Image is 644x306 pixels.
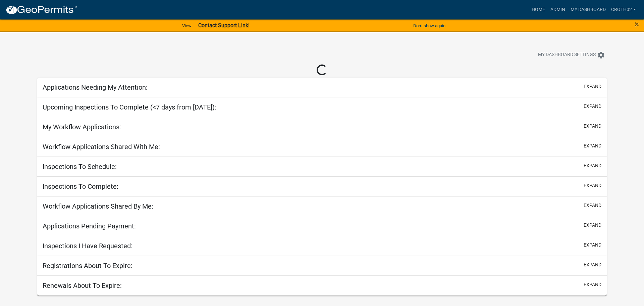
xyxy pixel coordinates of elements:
[584,123,601,130] button: expand
[198,22,250,29] strong: Contact Support Link!
[538,51,596,59] span: My Dashboard Settings
[43,262,132,270] h5: Registrations About To Expire:
[43,123,121,131] h5: My Workflow Applications:
[635,20,639,28] button: Close
[635,19,639,29] span: ×
[43,281,122,290] h5: Renewals About To Expire:
[43,83,148,91] h5: Applications Needing My Attention:
[584,83,601,90] button: expand
[584,142,601,149] button: expand
[584,281,601,288] button: expand
[584,261,601,268] button: expand
[584,162,601,169] button: expand
[529,3,548,16] a: Home
[43,103,216,111] h5: Upcoming Inspections To Complete (<7 days from [DATE]):
[608,3,639,16] a: croth02
[584,222,601,229] button: expand
[43,163,117,171] h5: Inspections To Schedule:
[597,51,605,59] i: settings
[548,3,568,16] a: Admin
[43,182,118,190] h5: Inspections To Complete:
[43,242,132,250] h5: Inspections I Have Requested:
[568,3,608,16] a: My Dashboard
[43,202,153,210] h5: Workflow Applications Shared By Me:
[179,20,194,31] a: View
[584,202,601,209] button: expand
[533,48,610,61] button: My Dashboard Settingssettings
[584,182,601,189] button: expand
[43,143,160,151] h5: Workflow Applications Shared With Me:
[411,20,448,31] button: Don't show again
[584,103,601,110] button: expand
[584,242,601,249] button: expand
[43,222,136,230] h5: Applications Pending Payment:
